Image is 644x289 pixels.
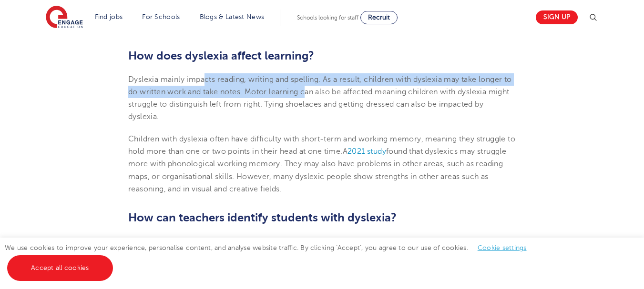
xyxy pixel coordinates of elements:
[368,14,390,21] span: Recruit
[478,244,527,251] a: Cookie settings
[95,13,123,20] a: Find jobs
[343,147,348,156] span: A
[128,49,314,62] b: How does dyslexia affect learning?
[536,10,578,24] a: Sign up
[128,211,397,224] b: How can teachers identify students with dyslexia?
[5,244,536,271] span: We use cookies to improve your experience, personalise content, and analyse website traffic. By c...
[200,13,265,20] a: Blogs & Latest News
[348,147,386,156] a: 2021 study
[297,14,358,21] span: Schools looking for staff
[128,75,512,121] span: Dyslexia mainly impacts reading, writing and spelling. As a result, children with dyslexia may ta...
[360,11,398,24] a: Recruit
[128,135,515,156] span: Children with dyslexia often have difficulty with short-term and working memory, meaning they str...
[46,6,83,30] img: Engage Education
[128,159,503,193] span: . They may also have problems in other areas, such as reading maps, or organisational skills. How...
[7,255,113,281] a: Accept all cookies
[142,13,180,20] a: For Schools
